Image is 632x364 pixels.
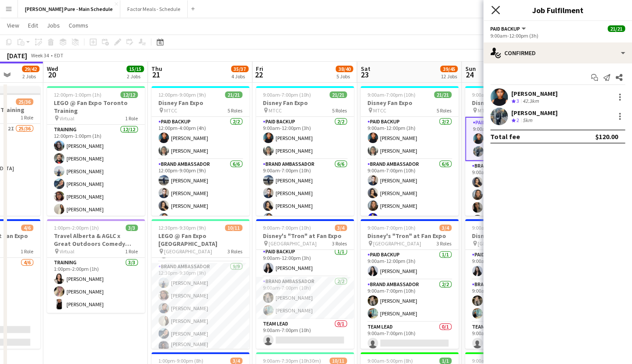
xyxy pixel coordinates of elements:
[360,65,370,73] span: Sat
[440,66,457,72] span: 39/45
[511,109,558,117] div: [PERSON_NAME]
[465,322,563,352] app-card-role: Team Lead0/19:00am-5:00pm (8h)
[367,91,416,98] span: 9:00am-7:00pm (10h)
[360,86,458,216] app-job-card: 9:00am-7:00pm (10h)21/21Disney Fan Expo MTCC5 RolesPaid Backup2/29:00am-12:00pm (3h)[PERSON_NAME]...
[47,125,145,297] app-card-role: Training12/1212:00pm-1:00pm (1h)[PERSON_NAME][PERSON_NAME][PERSON_NAME][PERSON_NAME][PERSON_NAME]...
[225,224,242,231] span: 10/11
[16,98,33,105] span: 25/36
[151,232,249,248] h3: LEGO @ Fan Expo [GEOGRAPHIC_DATA]
[47,258,145,313] app-card-role: Training3/31:00pm-2:00pm (1h)[PERSON_NAME][PERSON_NAME][PERSON_NAME]
[490,25,520,32] span: Paid Backup
[367,357,413,364] span: 9:00am-5:00pm (8h)
[151,65,162,73] span: Thu
[472,91,517,98] span: 9:00am-5:00pm (8h)
[65,20,92,31] a: Comms
[151,99,249,107] h3: Disney Fan Expo
[256,276,354,319] app-card-role: Brand Ambassador2/29:00am-7:00pm (10h)[PERSON_NAME][PERSON_NAME]
[59,248,74,255] span: Virtual
[18,0,120,17] button: [PERSON_NAME] Pure - Main Schedule
[43,20,63,31] a: Jobs
[256,65,263,73] span: Fri
[54,91,101,98] span: 12:00pm-1:00pm (1h)
[24,20,42,31] a: Edit
[465,117,563,161] app-card-role: Paid Backup2/29:00am-12:00pm (3h)[PERSON_NAME][PERSON_NAME]
[54,224,99,231] span: 1:00pm-2:00pm (1h)
[126,224,138,231] span: 3/3
[256,219,354,349] app-job-card: 9:00am-7:00pm (10h)3/4Disney's "Tron" at Fan Expo [GEOGRAPHIC_DATA]3 RolesPaid Backup1/19:00am-12...
[329,91,347,98] span: 21/21
[439,224,451,231] span: 3/4
[332,240,347,247] span: 3 Roles
[256,232,354,240] h3: Disney's "Tron" at Fan Expo
[47,86,145,216] app-job-card: 12:00pm-1:00pm (1h)12/12LEGO @ Fan Expo Toronto Training Virtual1 RoleTraining12/1212:00pm-1:00pm...
[521,117,534,124] div: 5km
[608,25,625,32] span: 21/21
[225,91,242,98] span: 21/21
[439,357,451,364] span: 1/1
[256,99,354,107] h3: Disney Fan Expo
[436,240,451,247] span: 3 Roles
[360,219,458,349] app-job-card: 9:00am-7:00pm (10h)3/4Disney's "Tron" at Fan Expo [GEOGRAPHIC_DATA]3 RolesPaid Backup1/19:00am-12...
[517,117,519,123] span: 2
[227,248,242,255] span: 3 Roles
[360,117,458,159] app-card-role: Paid Backup2/29:00am-12:00pm (3h)[PERSON_NAME][PERSON_NAME]
[490,32,625,39] div: 9:00am-12:00pm (3h)
[45,70,58,80] span: 20
[151,219,249,349] div: 12:30pm-9:30pm (9h)10/11LEGO @ Fan Expo [GEOGRAPHIC_DATA] [GEOGRAPHIC_DATA]3 RolesPaid Backup12A0...
[595,132,618,141] div: $120.00
[478,240,526,247] span: [GEOGRAPHIC_DATA]
[126,66,144,72] span: 15/15
[269,107,282,114] span: MTCC
[465,161,563,254] app-card-role: Brand Ambassador6/69:00am-5:00pm (8h)[PERSON_NAME][PERSON_NAME][PERSON_NAME]
[7,21,19,29] span: View
[465,99,563,107] h3: Disney Fan Expo
[7,51,27,60] div: [DATE]
[360,322,458,352] app-card-role: Team Lead0/19:00am-7:00pm (10h)
[263,224,311,231] span: 9:00am-7:00pm (10h)
[28,21,38,29] span: Edit
[440,73,457,80] div: 12 Jobs
[472,357,517,364] span: 9:00am-5:00pm (8h)
[47,232,145,248] h3: Travel Alberta & AGLC x Great Outdoors Comedy Festival Training
[335,224,347,231] span: 3/4
[465,232,563,240] h3: Disney's "Tron" at Fan Expo
[373,240,421,247] span: [GEOGRAPHIC_DATA]
[465,219,563,349] app-job-card: 9:00am-5:00pm (8h)3/4Disney's "Tron" at Fan Expo [GEOGRAPHIC_DATA]3 RolesPaid Backup1/19:00am-12:...
[21,248,33,255] span: 1 Role
[230,357,242,364] span: 3/4
[127,73,143,80] div: 2 Jobs
[164,107,177,114] span: MTCC
[483,4,632,16] h3: Job Fulfilment
[332,107,347,114] span: 5 Roles
[465,86,563,216] app-job-card: 9:00am-5:00pm (8h)21/21Disney Fan Expo MTCC5 RolesPaid Backup2/29:00am-12:00pm (3h)[PERSON_NAME][...
[360,159,458,252] app-card-role: Brand Ambassador6/69:00am-7:00pm (10h)[PERSON_NAME][PERSON_NAME][PERSON_NAME][PERSON_NAME]
[22,66,39,72] span: 29/42
[436,107,451,114] span: 5 Roles
[360,232,458,240] h3: Disney's "Tron" at Fan Expo
[478,107,491,114] span: MTCC
[256,319,354,349] app-card-role: Team Lead0/19:00am-7:00pm (10h)
[151,159,249,252] app-card-role: Brand Ambassador6/612:00pm-9:00pm (9h)[PERSON_NAME][PERSON_NAME][PERSON_NAME][PERSON_NAME]
[120,91,138,98] span: 12/12
[125,115,138,122] span: 1 Role
[158,224,206,231] span: 12:30pm-9:30pm (9h)
[256,86,354,216] app-job-card: 9:00am-7:00pm (10h)21/21Disney Fan Expo MTCC5 RolesPaid Backup2/29:00am-12:00pm (3h)[PERSON_NAME]...
[360,250,458,280] app-card-role: Paid Backup1/19:00am-12:00pm (3h)[PERSON_NAME]
[490,132,520,141] div: Total fee
[256,117,354,159] app-card-role: Paid Backup2/29:00am-12:00pm (3h)[PERSON_NAME][PERSON_NAME]
[490,25,527,32] button: Paid Backup
[125,248,138,255] span: 1 Role
[255,70,263,80] span: 22
[511,90,558,98] div: [PERSON_NAME]
[59,115,74,122] span: Virtual
[150,70,162,80] span: 21
[517,98,519,104] span: 3
[256,159,354,252] app-card-role: Brand Ambassador6/69:00am-7:00pm (10h)[PERSON_NAME][PERSON_NAME][PERSON_NAME][PERSON_NAME]
[263,357,321,364] span: 9:00am-7:30pm (10h30m)
[47,219,145,313] app-job-card: 1:00pm-2:00pm (1h)3/3Travel Alberta & AGLC x Great Outdoors Comedy Festival Training Virtual1 Rol...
